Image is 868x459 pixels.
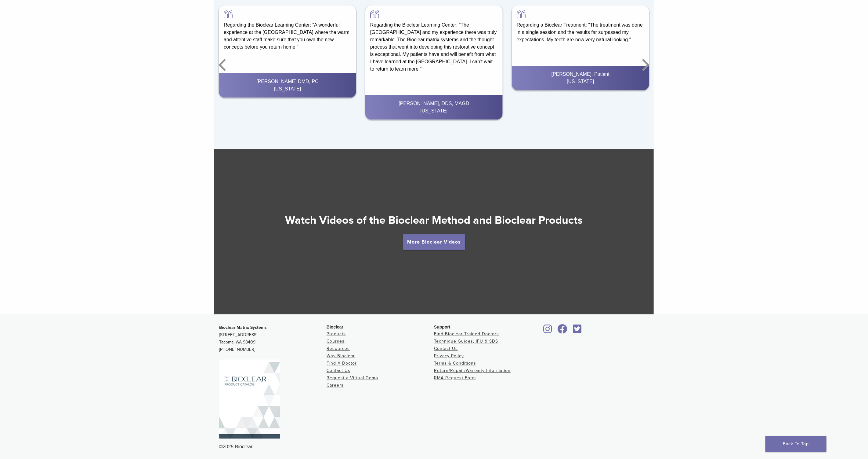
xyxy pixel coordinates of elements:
[765,436,826,452] a: Back To Top
[327,339,345,344] a: Courses
[370,107,498,115] div: [US_STATE]
[327,331,346,336] a: Products
[434,361,476,366] a: Terms & Conditions
[219,359,280,439] img: Bioclear
[224,85,351,93] div: [US_STATE]
[327,325,343,329] span: Bioclear
[555,328,570,334] a: Bioclear
[434,331,499,336] a: Find Bioclear Trained Doctors
[327,375,378,380] a: Request a Virtual Demo
[327,353,355,358] a: Why Bioclear
[217,46,230,83] button: Previous
[517,78,644,85] div: [US_STATE]
[434,375,476,380] a: RMA Request Form
[327,361,357,366] a: Find A Doctor
[219,324,327,353] p: [STREET_ADDRESS] Tacoma, WA 98409 [PHONE_NUMBER]
[219,443,649,450] div: ©2025 Bioclear
[403,234,465,250] a: More Bioclear Videos
[541,328,554,334] a: Bioclear
[370,100,498,107] div: [PERSON_NAME], DDS, MAGD
[517,71,644,78] div: [PERSON_NAME], Patient
[219,5,356,56] div: Regarding the Bioclear Learning Center: “A wonderful experience at the [GEOGRAPHIC_DATA] where th...
[214,213,654,228] h2: Watch Videos of the Bioclear Method and Bioclear Products
[512,5,649,48] div: Regarding a Bioclear Treatment: "The treatment was done in a single session and the results far s...
[434,339,498,344] a: Technique Guides, IFU & SDS
[571,328,584,334] a: Bioclear
[327,383,344,388] a: Careers
[327,346,350,351] a: Resources
[224,78,351,85] div: [PERSON_NAME] DMD, PC
[327,368,350,373] a: Contact Us
[638,46,651,83] button: Next
[434,325,450,329] span: Support
[365,5,503,78] div: Regarding the Bioclear Learning Center: "The [GEOGRAPHIC_DATA] and my experience there was truly ...
[434,368,511,373] a: Return/Repair/Warranty Information
[434,346,458,351] a: Contact Us
[434,353,464,358] a: Privacy Policy
[219,325,267,330] strong: Bioclear Matrix Systems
